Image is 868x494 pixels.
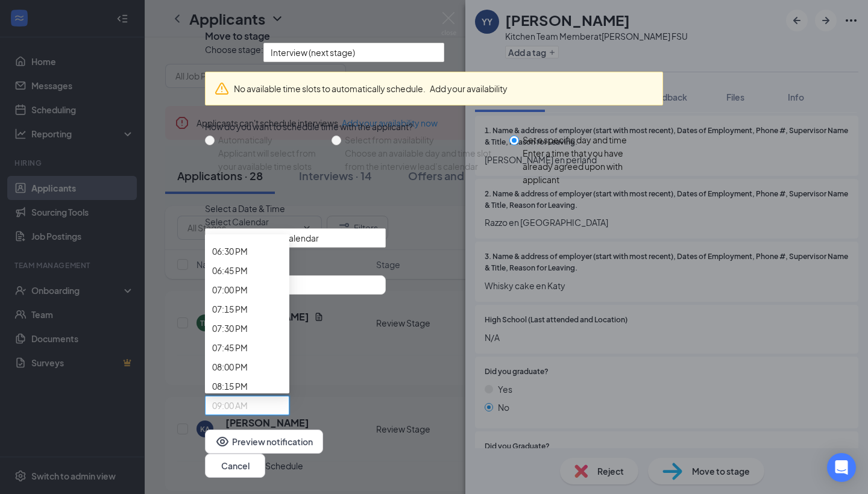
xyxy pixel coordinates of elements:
[345,146,500,173] div: Choose an available day and time slot from the interview lead’s calendar
[430,82,508,95] button: Add your availability
[523,146,653,186] div: Enter a time that you have already agreed upon with applicant
[205,120,663,133] div: How do you want to schedule time with the applicant?
[212,229,319,247] span: [PERSON_NAME] Calendar
[205,202,663,215] div: Select a Date & Time
[218,133,322,146] div: Automatically
[212,360,248,374] span: 08:00 PM
[523,133,653,146] div: Set a specific day and time
[212,302,248,316] span: 07:15 PM
[212,380,248,393] span: 08:15 PM
[215,81,229,96] svg: Warning
[265,459,303,472] button: Schedule
[212,341,248,354] span: 07:45 PM
[218,146,322,173] div: Applicant will select from your available time slots
[212,322,248,335] span: 07:30 PM
[205,43,263,62] span: Choose stage:
[205,262,663,275] span: Date
[215,434,230,449] svg: Eye
[205,454,265,478] button: Cancel
[205,430,323,454] button: EyePreview notification
[212,283,248,296] span: 07:00 PM
[212,396,248,414] span: 09:00 AM
[271,43,355,61] span: Interview (next stage)
[205,215,663,228] span: Select Calendar
[205,30,270,43] h3: Move to stage
[827,453,856,482] div: Open Intercom Messenger
[212,278,376,292] input: Sep 2, 2025
[345,133,500,146] div: Select from availability
[234,82,653,95] div: No available time slots to automatically schedule.
[212,245,248,258] span: 06:30 PM
[212,264,248,277] span: 06:45 PM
